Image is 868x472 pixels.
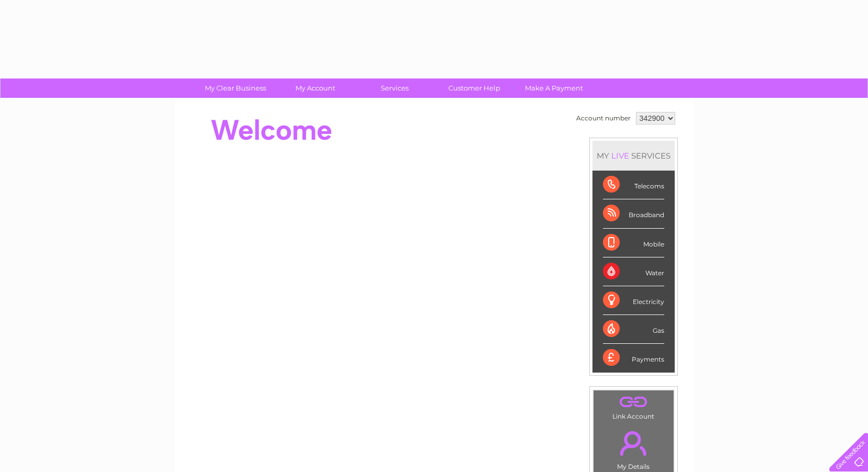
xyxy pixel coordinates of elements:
[574,109,633,127] td: Account number
[192,78,279,98] a: My Clear Business
[511,78,597,98] a: Make A Payment
[603,257,664,286] div: Water
[592,141,675,171] div: MY SERVICES
[609,151,631,161] div: LIVE
[603,171,664,199] div: Telecoms
[596,393,671,411] a: .
[431,78,518,98] a: Customer Help
[596,425,671,462] a: .
[603,315,664,344] div: Gas
[593,390,674,423] td: Link Account
[603,199,664,228] div: Broadband
[272,78,358,98] a: My Account
[603,229,664,257] div: Mobile
[351,78,438,98] a: Services
[603,344,664,372] div: Payments
[603,286,664,315] div: Electricity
